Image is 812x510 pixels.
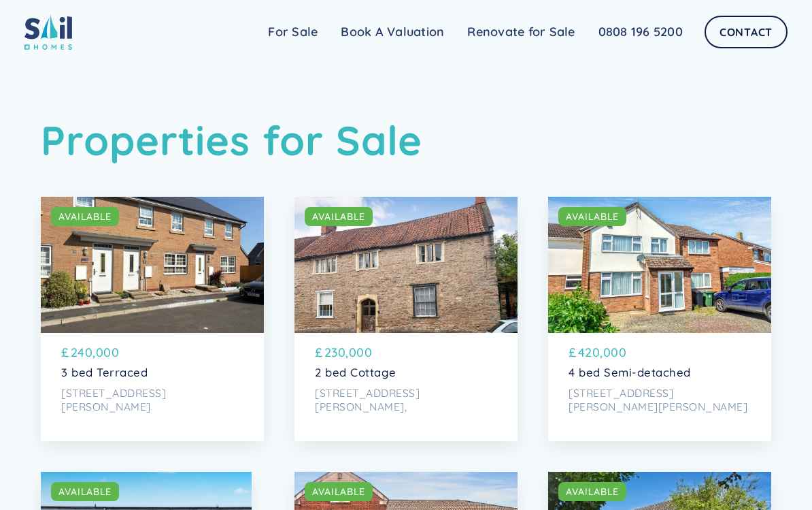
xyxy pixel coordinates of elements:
h1: Properties for Sale [41,116,771,165]
img: sail home logo colored [24,14,72,50]
a: Renovate for Sale [456,18,586,46]
a: Book A Valuation [329,18,456,46]
div: AVAILABLE [58,485,112,498]
a: 0808 196 5200 [587,18,694,46]
div: AVAILABLE [58,210,112,223]
div: AVAILABLE [312,210,365,223]
a: For Sale [256,18,329,46]
a: Contact [705,16,788,48]
p: 240,000 [71,343,120,362]
p: [STREET_ADDRESS][PERSON_NAME], [315,386,497,413]
div: AVAILABLE [566,210,619,223]
a: AVAILABLE£230,0002 bed Cottage[STREET_ADDRESS][PERSON_NAME], [294,197,518,441]
div: AVAILABLE [566,485,619,498]
p: 3 bed Terraced [61,366,243,379]
p: [STREET_ADDRESS][PERSON_NAME] [61,386,243,413]
p: [STREET_ADDRESS][PERSON_NAME][PERSON_NAME] [569,386,751,413]
p: £ [315,343,323,362]
p: 4 bed Semi-detached [569,366,751,379]
p: £ [569,343,577,362]
p: £ [61,343,69,362]
p: 230,000 [324,343,373,362]
p: 2 bed Cottage [315,366,497,379]
a: AVAILABLE£420,0004 bed Semi-detached[STREET_ADDRESS][PERSON_NAME][PERSON_NAME] [548,197,771,441]
a: AVAILABLE£240,0003 bed Terraced[STREET_ADDRESS][PERSON_NAME] [41,197,264,441]
p: 420,000 [578,343,627,362]
div: AVAILABLE [312,485,365,498]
